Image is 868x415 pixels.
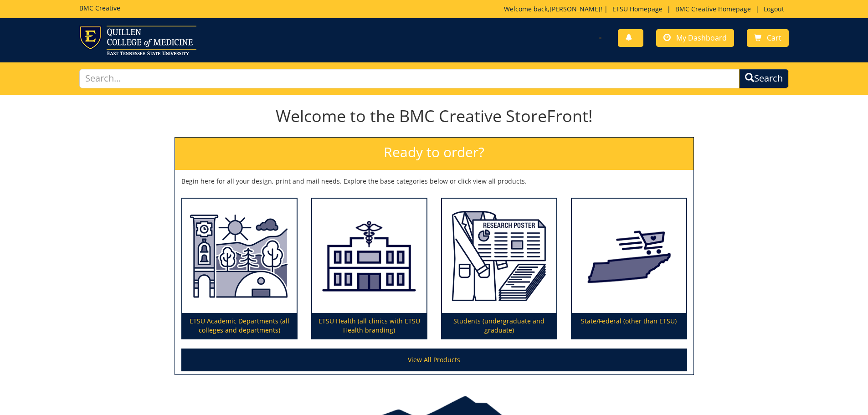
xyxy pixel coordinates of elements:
a: BMC Creative Homepage [671,5,755,13]
img: ETSU Health (all clinics with ETSU Health branding) [312,199,426,313]
a: [PERSON_NAME] [550,5,601,13]
span: My Dashboard [676,33,727,43]
a: ETSU Academic Departments (all colleges and departments) [182,199,297,339]
a: Logout [759,5,789,13]
p: Students (undergraduate and graduate) [442,313,556,338]
a: My Dashboard [656,29,734,47]
h1: Welcome to the BMC Creative StoreFront! [175,107,694,125]
a: View All Products [181,348,687,371]
img: Students (undergraduate and graduate) [442,199,556,313]
a: Cart [747,29,789,47]
h5: BMC Creative [79,5,120,11]
img: ETSU logo [79,26,196,55]
a: State/Federal (other than ETSU) [572,199,686,339]
img: ETSU Academic Departments (all colleges and departments) [182,199,297,313]
h2: Ready to order? [175,138,693,170]
p: State/Federal (other than ETSU) [572,313,686,338]
a: ETSU Homepage [608,5,667,13]
input: Search... [79,69,740,88]
a: ETSU Health (all clinics with ETSU Health branding) [312,199,426,339]
p: Begin here for all your design, print and mail needs. Explore the base categories below or click ... [181,177,687,186]
a: Students (undergraduate and graduate) [442,199,556,339]
p: ETSU Academic Departments (all colleges and departments) [182,313,297,338]
img: State/Federal (other than ETSU) [572,199,686,313]
span: Cart [767,33,781,43]
p: Welcome back, ! | | | [504,5,789,14]
button: Search [739,69,789,88]
p: ETSU Health (all clinics with ETSU Health branding) [312,313,426,338]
